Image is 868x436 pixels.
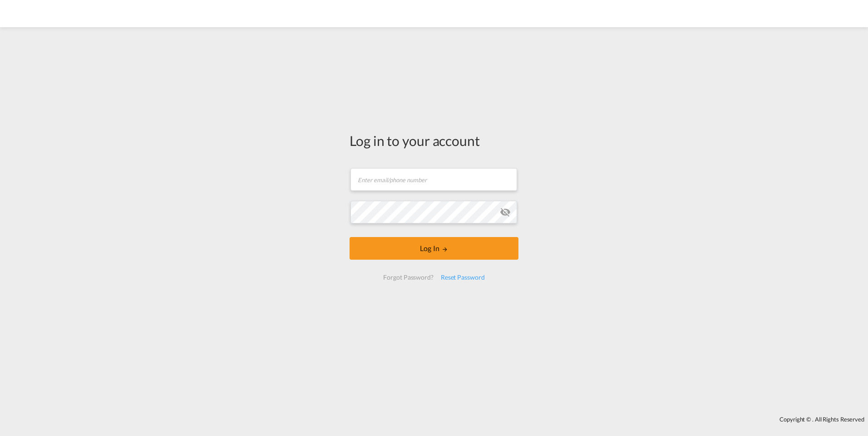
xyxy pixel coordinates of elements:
div: Log in to your account [350,131,518,150]
input: Enter email/phone number [350,168,517,191]
div: Forgot Password? [380,269,437,286]
div: Reset Password [437,269,488,286]
md-icon: icon-eye-off [500,207,511,218]
button: LOGIN [350,237,518,260]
